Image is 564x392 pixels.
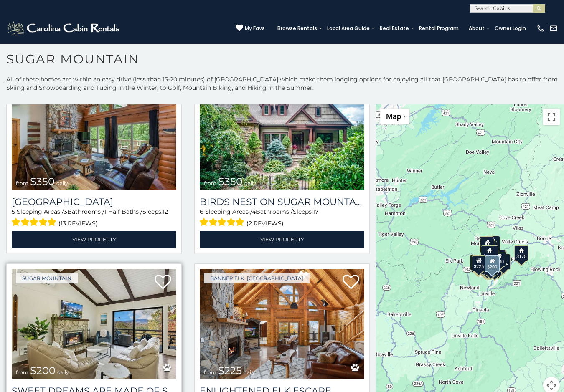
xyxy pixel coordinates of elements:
span: daily [57,369,69,375]
span: $350 [30,175,55,187]
img: mail-regular-white.png [549,24,558,33]
a: Real Estate [376,23,413,34]
h3: Grouse Moor Lodge [12,196,176,207]
button: Toggle fullscreen view [543,109,560,125]
span: 4 [252,208,256,215]
a: Banner Elk, [GEOGRAPHIC_DATA] [204,273,310,283]
a: Add to favorites [343,274,359,291]
span: 3 [64,208,67,215]
a: Rental Program [415,23,463,34]
span: 5 [12,208,15,215]
a: Enlightened Elk Escape from $225 daily [200,269,364,379]
a: Grouse Moor Lodge from $350 daily [12,80,176,190]
div: $240 [470,255,484,271]
div: $225 [486,235,500,251]
span: daily [244,369,255,375]
span: 12 [163,208,168,215]
span: 1 Half Baths / [104,208,142,215]
div: $140 [492,250,506,266]
a: Browse Rentals [273,23,321,34]
img: Sweet Dreams Are Made Of Skis [12,269,176,379]
span: $350 [218,175,243,187]
a: Birds Nest On Sugar Mountain from $350 daily [200,80,364,190]
div: $300 [492,250,506,266]
span: from [204,369,216,375]
span: daily [244,180,256,186]
div: $240 [480,236,494,252]
a: Sweet Dreams Are Made Of Skis from $200 daily [12,269,176,379]
span: 6 [200,208,203,215]
a: Sugar Mountain [16,273,78,283]
span: Map [386,112,401,121]
div: Sleeping Areas / Bathrooms / Sleeps: [200,207,364,229]
span: My Favs [245,25,265,32]
div: $175 [514,245,528,261]
div: $210 [472,255,486,271]
img: Birds Nest On Sugar Mountain [200,80,364,190]
span: $225 [218,364,242,377]
a: Birds Nest On Sugar Mountain [200,196,364,207]
span: from [16,180,28,186]
span: (2 reviews) [246,218,284,229]
div: $1,095 [481,245,498,261]
div: $155 [496,253,511,269]
a: [GEOGRAPHIC_DATA] [12,196,176,207]
img: Grouse Moor Lodge [12,80,176,190]
a: Add to favorites [155,274,171,291]
img: Enlightened Elk Escape [200,269,364,379]
div: $200 [485,255,500,272]
a: My Favs [236,24,265,33]
div: $355 [471,257,485,273]
a: Owner Login [490,23,530,34]
button: Change map style [380,109,409,124]
div: $170 [480,238,494,253]
span: $200 [30,364,56,377]
span: (13 reviews) [58,218,98,229]
div: $225 [472,255,486,271]
img: phone-regular-white.png [536,24,545,33]
div: Sleeping Areas / Bathrooms / Sleeps: [12,207,176,229]
div: $500 [488,260,502,276]
span: daily [56,180,68,186]
div: $350 [484,259,498,275]
a: About [465,23,489,34]
a: Local Area Guide [323,23,374,34]
a: View Property [12,231,176,248]
span: from [204,180,216,186]
a: View Property [200,231,364,248]
span: from [16,369,28,375]
span: 17 [313,208,318,215]
img: White-1-2.png [6,20,122,37]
